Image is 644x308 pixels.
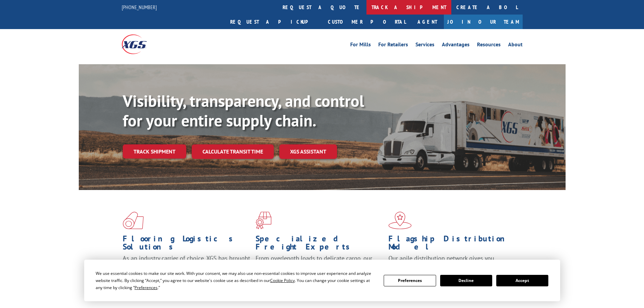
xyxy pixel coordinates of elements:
span: Preferences [135,285,158,290]
p: From overlength loads to delicate cargo, our experienced staff knows the best way to move your fr... [256,254,383,284]
a: Resources [477,42,501,49]
a: Request a pickup [225,15,323,29]
a: [PHONE_NUMBER] [122,4,157,10]
img: xgs-icon-flagship-distribution-model-red [388,212,412,229]
span: Our agile distribution network gives you nationwide inventory management on demand. [388,254,513,270]
img: xgs-icon-total-supply-chain-intelligence-red [123,212,144,229]
h1: Specialized Freight Experts [256,235,383,254]
a: Track shipment [123,144,186,159]
div: We use essential cookies to make our site work. With your consent, we may also use non-essential ... [96,270,376,291]
a: Agent [411,15,444,29]
h1: Flooring Logistics Solutions [123,235,251,254]
button: Accept [496,275,548,286]
a: Customer Portal [323,15,411,29]
span: As an industry carrier of choice, XGS has brought innovation and dedication to flooring logistics... [123,254,250,278]
a: Services [415,42,434,49]
div: Cookie Consent Prompt [84,260,560,301]
h1: Flagship Distribution Model [388,235,516,254]
button: Decline [440,275,492,286]
span: Cookie Policy [270,278,295,283]
b: Visibility, transparency, and control for your entire supply chain. [123,90,364,131]
a: For Retailers [378,42,408,49]
a: XGS ASSISTANT [279,144,337,159]
a: About [508,42,523,49]
a: For Mills [350,42,371,49]
img: xgs-icon-focused-on-flooring-red [256,212,271,229]
a: Advantages [442,42,470,49]
button: Preferences [384,275,436,286]
a: Calculate transit time [192,144,274,159]
a: Join Our Team [444,15,523,29]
